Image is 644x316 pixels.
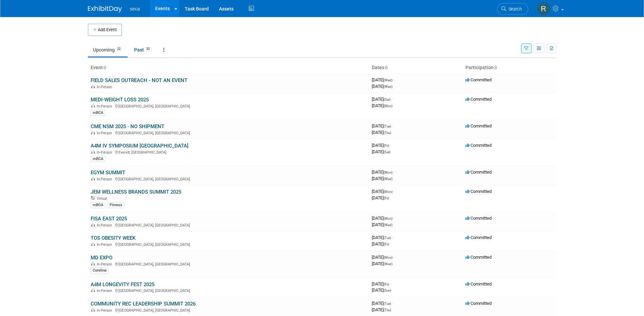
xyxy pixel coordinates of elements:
span: Committed [465,216,492,221]
span: - [393,216,394,221]
span: [DATE] [372,261,392,266]
span: Committed [465,77,492,82]
span: (Fri) [384,282,389,286]
div: [GEOGRAPHIC_DATA], [GEOGRAPHIC_DATA] [91,241,366,247]
span: (Thu) [384,131,391,135]
span: [DATE] [372,103,392,108]
span: [DATE] [372,170,394,175]
span: - [393,255,394,260]
span: Virtual [97,196,109,201]
span: - [392,123,393,129]
a: COMMUNITY REC LEADERSHIP SUMMIT 2026 [91,301,196,307]
div: [GEOGRAPHIC_DATA], [GEOGRAPHIC_DATA] [91,176,366,181]
span: (Wed) [384,85,392,88]
span: In-Person [97,308,114,313]
span: - [390,143,391,148]
a: TOS OBESITY WEEK [91,235,135,241]
th: Event [88,62,369,74]
a: Past52 [129,43,157,56]
span: In-Person [97,150,114,155]
img: In-Person Event [91,242,95,246]
span: Committed [465,170,492,175]
span: (Thu) [384,308,391,312]
span: Committed [465,143,492,148]
a: Sort by Participation Type [494,65,497,70]
a: MEDI-WEIGHT LOSS 2025 [91,97,149,103]
span: [DATE] [372,307,391,312]
div: [GEOGRAPHIC_DATA], [GEOGRAPHIC_DATA] [91,222,366,228]
span: (Mon) [384,190,392,194]
span: seca [130,6,140,12]
span: Committed [465,235,492,240]
span: [DATE] [372,77,394,82]
span: (Tue) [384,302,391,305]
img: In-Person Event [91,308,95,312]
span: (Mon) [384,256,392,259]
span: In-Person [97,289,114,293]
span: [DATE] [372,97,392,102]
span: - [390,281,391,287]
span: In-Person [97,177,114,181]
div: Everett, [GEOGRAPHIC_DATA] [91,149,366,155]
span: (Tue) [384,236,391,240]
span: - [393,189,394,194]
span: - [393,77,394,82]
span: In-Person [97,131,114,135]
div: mBCA [91,110,105,116]
span: [DATE] [372,216,394,221]
span: Committed [465,123,492,129]
img: Virtual Event [91,196,95,200]
img: In-Person Event [91,262,95,265]
button: Add Event [88,24,122,36]
span: (Tue) [384,124,391,128]
img: ExhibitDay [88,6,122,13]
div: Fitness [108,202,124,208]
a: JEM WELLNESS BRANDS SUMMIT 2025 [91,189,181,195]
a: CME NSM 2025 - NO SHIPMENT [91,123,164,130]
th: Participation [463,62,556,74]
div: [GEOGRAPHIC_DATA], [GEOGRAPHIC_DATA] [91,307,366,313]
span: (Wed) [384,262,392,266]
span: In-Person [97,85,114,89]
img: In-Person Event [91,131,95,134]
span: [DATE] [372,195,389,200]
a: FISA EAST 2025 [91,216,127,222]
a: EGYM SUMMIT [91,170,125,176]
div: mBCA [91,202,105,208]
span: In-Person [97,242,114,247]
span: In-Person [97,262,114,266]
img: In-Person Event [91,223,95,226]
span: [DATE] [372,301,393,306]
span: [DATE] [372,84,392,89]
span: [DATE] [372,235,393,240]
span: [DATE] [372,288,391,293]
span: (Mon) [384,104,392,108]
span: (Fri) [384,242,389,246]
a: Upcoming22 [88,43,128,56]
span: (Sun) [384,289,391,292]
span: Committed [465,281,492,287]
div: [GEOGRAPHIC_DATA], [GEOGRAPHIC_DATA] [91,130,366,135]
span: [DATE] [372,123,393,129]
span: (Mon) [384,217,392,220]
img: Rachel Jordan [537,2,550,15]
img: In-Person Event [91,289,95,292]
div: [GEOGRAPHIC_DATA], [GEOGRAPHIC_DATA] [91,288,366,293]
div: Coreline [91,268,109,274]
span: [DATE] [372,143,391,148]
span: (Wed) [384,177,392,181]
div: mBCA [91,156,105,162]
th: Dates [369,62,463,74]
span: Search [506,6,522,12]
img: In-Person Event [91,104,95,107]
span: - [391,97,392,102]
span: 52 [144,46,152,52]
span: Committed [465,301,492,306]
div: [GEOGRAPHIC_DATA], [GEOGRAPHIC_DATA] [91,261,366,266]
span: (Fri) [384,144,389,147]
span: (Sat) [384,150,390,154]
span: (Mon) [384,171,392,174]
a: A4M IV SYMPOSIUM [GEOGRAPHIC_DATA] [91,143,188,149]
span: [DATE] [372,176,392,181]
span: - [392,301,393,306]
